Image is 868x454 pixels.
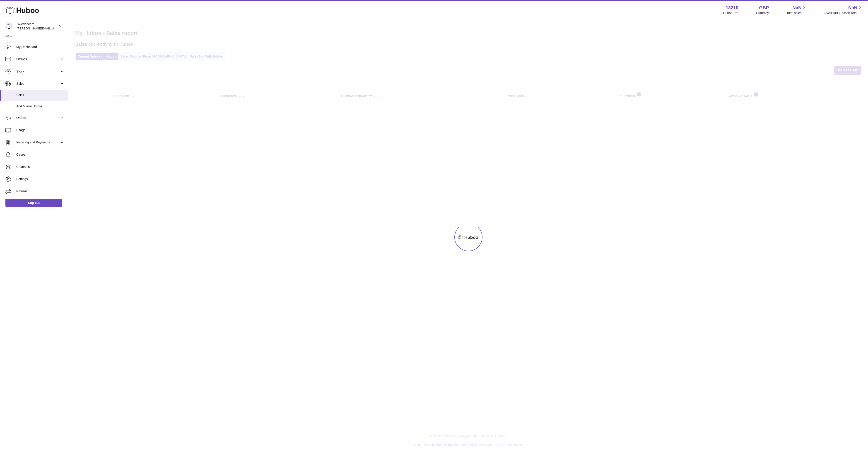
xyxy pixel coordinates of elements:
[16,189,64,193] span: Returns
[786,5,807,15] a: NaN Total sales
[756,11,769,15] div: Currency
[16,152,64,157] span: Cases
[16,165,64,169] span: Channels
[17,27,115,30] span: [PERSON_NAME][EMAIL_ADDRESS][PERSON_NAME][DOMAIN_NAME]
[16,69,60,74] span: Stock
[16,45,64,49] span: My Dashboard
[16,82,60,86] span: Sales
[786,11,807,15] span: Total sales
[5,23,12,30] img: daniel.corbridge@swedencare.co.uk
[726,5,738,11] strong: 13210
[824,11,863,15] span: AVAILABLE Stock Total
[16,57,60,61] span: Listings
[17,22,58,31] div: Swedencare
[824,5,863,15] a: NaN AVAILABLE Stock Total
[16,128,64,132] span: Usage
[792,5,801,11] span: NaN
[16,116,60,120] span: Orders
[16,104,64,109] span: Add Manual Order
[5,199,62,207] a: Log out
[16,140,60,145] span: Invoicing and Payments
[723,11,738,15] div: Huboo Ref
[16,93,64,97] span: Sales
[759,5,769,11] strong: GBP
[848,5,857,11] span: NaN
[16,177,64,181] span: Settings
